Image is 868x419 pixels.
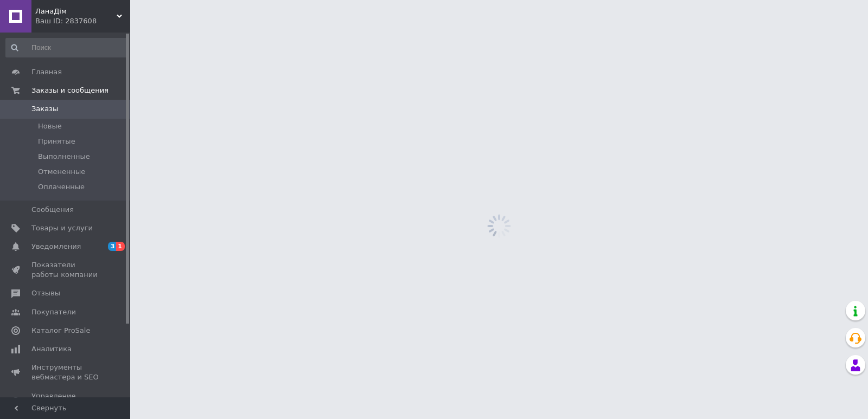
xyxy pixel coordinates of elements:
span: Показатели работы компании [31,260,100,280]
span: Новые [38,121,62,131]
span: ЛанаДім [35,7,117,16]
span: Покупатели [31,307,76,317]
span: Главная [31,67,62,77]
span: Оплаченные [38,182,85,192]
span: Заказы [31,104,58,114]
img: spinner_grey-bg-hcd09dd2d8f1a785e3413b09b97f8118e7.gif [484,211,514,241]
span: Сообщения [31,205,74,215]
span: Отзывы [31,288,60,298]
span: 1 [116,242,125,251]
input: Поиск [5,38,128,57]
span: Уведомления [31,242,81,252]
span: Заказы и сообщения [31,86,108,95]
span: Принятые [38,137,75,146]
div: Ваш ID: 2837608 [35,16,130,26]
span: Аналитика [31,344,72,354]
span: 3 [108,242,117,251]
span: Инструменты вебмастера и SEO [31,363,100,382]
span: Управление сайтом [31,391,100,411]
span: Выполненные [38,152,90,162]
span: Отмененные [38,167,85,177]
span: Товары и услуги [31,223,93,233]
span: Каталог ProSale [31,326,90,336]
